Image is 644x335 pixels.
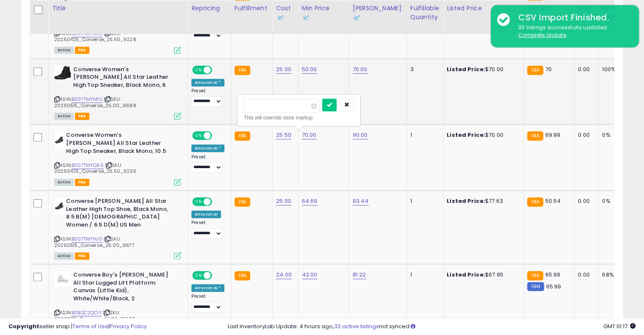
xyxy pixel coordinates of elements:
a: 90.00 [353,131,368,139]
div: Preset: [191,220,224,239]
a: 64.69 [302,197,318,205]
div: 3 [410,66,437,73]
div: 68% [602,271,630,279]
span: All listings currently available for purchase on Amazon [54,113,74,120]
small: FBA [527,197,543,207]
small: FBA [235,271,250,280]
a: B007TMYM1U [72,96,102,103]
div: Amazon AI [191,210,221,218]
b: Listed Price: [447,197,485,205]
div: Amazon AI * [191,284,224,292]
div: Min Price [302,4,345,22]
div: Some or all of the values in this column are provided from Inventory Lab. [353,13,403,22]
span: FBA [75,113,89,120]
span: ON [193,132,204,139]
div: 0.00 [578,131,592,139]
div: $67.95 [447,271,517,279]
small: FBA [235,131,250,141]
div: Preset: [191,293,224,313]
span: 2025-09-14 01:17 GMT [603,322,636,330]
span: 65.99 [546,282,561,291]
div: Cost [276,4,295,22]
span: FBA [75,179,89,186]
small: FBA [235,197,250,207]
span: All listings currently available for purchase on Amazon [54,179,74,186]
small: FBA [527,271,543,280]
div: 0% [602,197,630,205]
small: FBM [527,282,544,291]
b: Converse Women's [PERSON_NAME] All Star Leather High Top Sneaker, Black Mono, 10.5 [66,131,169,157]
a: B007TMYNJG [72,235,102,243]
span: All listings currently available for purchase on Amazon [54,252,74,260]
div: 30 listings successfully updated. [512,24,633,39]
span: 65.99 [545,271,561,279]
img: InventoryLab Logo [353,13,361,22]
div: 1 [410,271,437,279]
div: 1 [410,131,437,139]
span: 50.54 [545,197,561,205]
div: $77.63 [447,197,517,205]
div: 0% [602,131,630,139]
span: All listings currently available for purchase on Amazon [54,47,74,54]
img: 318AVnq4NsL._SL40_.jpg [54,131,64,148]
div: CSV Import Finished. [512,11,633,24]
span: | SKU: 20250425_Converse_25.50_9228 [54,30,136,43]
small: FBA [235,66,250,75]
a: 25.00 [276,65,291,74]
div: seller snap | | [8,323,147,331]
img: 41ArMkuA5ZL._SL40_.jpg [54,66,71,80]
b: Converse Women's [PERSON_NAME] All Star Leather High Top Sneaker, Black Mono, 6 [73,66,176,91]
div: This will override store markup [244,114,354,122]
div: Some or all of the values in this column are provided from Inventory Lab. [276,13,295,22]
a: 81.22 [353,271,366,279]
a: 70.00 [302,131,317,139]
img: 21Ip5vh6L2L._SL40_.jpg [54,271,71,287]
div: ASIN: [54,197,181,258]
div: 0.00 [578,271,592,279]
div: ASIN: [54,131,181,185]
a: 93.44 [353,197,369,205]
a: 50.00 [302,65,317,74]
img: InventoryLab Logo [302,13,310,22]
div: Repricing [191,4,227,13]
div: BB Share 24h. [602,4,633,22]
b: Listed Price: [447,131,485,139]
span: ON [193,198,204,205]
a: 70.00 [353,65,368,74]
img: InventoryLab Logo [276,13,285,22]
span: 69.99 [545,131,561,139]
img: 318AVnq4NsL._SL40_.jpg [54,197,64,214]
span: | SKU: 20250515_Converse_25.00_9688 [54,96,136,108]
u: Complete Update [518,31,566,39]
span: | SKU: 20250425_Converse_25.50_9236 [54,162,136,174]
a: 25.50 [276,131,291,139]
b: Converse [PERSON_NAME] All Star Leather High Top Shoe, Black Mono, 8.5 B(M) [DEMOGRAPHIC_DATA] Wo... [66,197,169,231]
div: 0.00 [578,197,592,205]
small: FBA [527,66,543,75]
div: $70.00 [447,131,517,139]
div: Amazon AI * [191,79,224,86]
div: $70.00 [447,66,517,73]
div: Fulfillment [235,4,269,13]
div: Fulfillable Quantity [410,4,439,22]
a: B0BQC2QC1Y [72,309,102,316]
span: FBA [75,47,89,54]
span: | SKU: 20250515_Converse_25.00_9677 [54,235,135,248]
small: FBA [527,131,543,141]
b: Converse Boy's [PERSON_NAME] All Star Lugged Lift Platform Canvas (Little Kid), White/White/Black, 2 [73,271,176,305]
span: 70 [545,65,552,73]
a: 24.00 [276,271,292,279]
div: 0.00 [578,66,592,73]
a: 25.00 [276,197,291,205]
div: Some or all of the values in this column are provided from Inventory Lab. [302,13,345,22]
span: OFF [211,198,224,205]
a: 32 active listings [334,322,379,330]
b: Listed Price: [447,271,485,279]
span: FBA [75,252,89,260]
span: OFF [211,132,224,139]
span: ON [193,66,204,73]
strong: Copyright [8,322,39,330]
div: [PERSON_NAME] [353,4,403,22]
div: Preset: [191,154,224,173]
span: OFF [211,272,224,279]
